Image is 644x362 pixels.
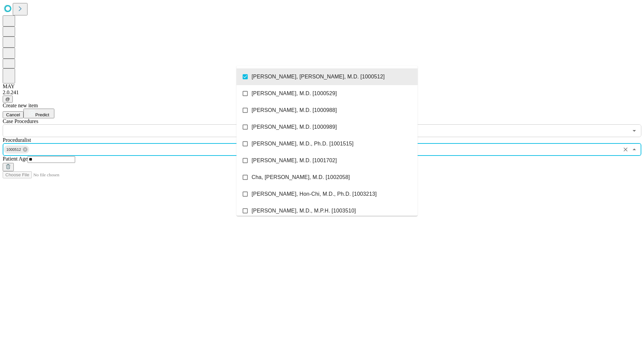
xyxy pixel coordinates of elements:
[252,73,385,81] span: [PERSON_NAME], [PERSON_NAME], M.D. [1000512]
[630,126,639,135] button: Open
[621,145,630,154] button: Clear
[3,156,28,162] span: Patient Age
[252,89,337,98] span: [PERSON_NAME], M.D. [1000529]
[3,111,23,118] button: Cancel
[630,145,639,154] button: Close
[3,137,31,143] span: Proceduralist
[3,118,38,124] span: Scheduled Procedure
[252,207,356,215] span: [PERSON_NAME], M.D., M.P.H. [1003510]
[3,96,13,103] button: @
[252,173,350,181] span: Cha, [PERSON_NAME], M.D. [1002058]
[3,83,641,89] div: MAY
[4,145,29,154] div: 1000512
[252,140,354,148] span: [PERSON_NAME], M.D., Ph.D. [1001515]
[35,112,49,117] span: Predict
[252,106,337,114] span: [PERSON_NAME], M.D. [1000988]
[5,97,10,102] span: @
[252,157,337,165] span: [PERSON_NAME], M.D. [1001702]
[252,123,337,131] span: [PERSON_NAME], M.D. [1000989]
[3,89,641,96] div: 2.0.241
[23,109,54,118] button: Predict
[4,146,24,154] span: 1000512
[3,103,38,108] span: Create new item
[252,190,377,198] span: [PERSON_NAME], Hon-Chi, M.D., Ph.D. [1003213]
[6,112,20,117] span: Cancel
